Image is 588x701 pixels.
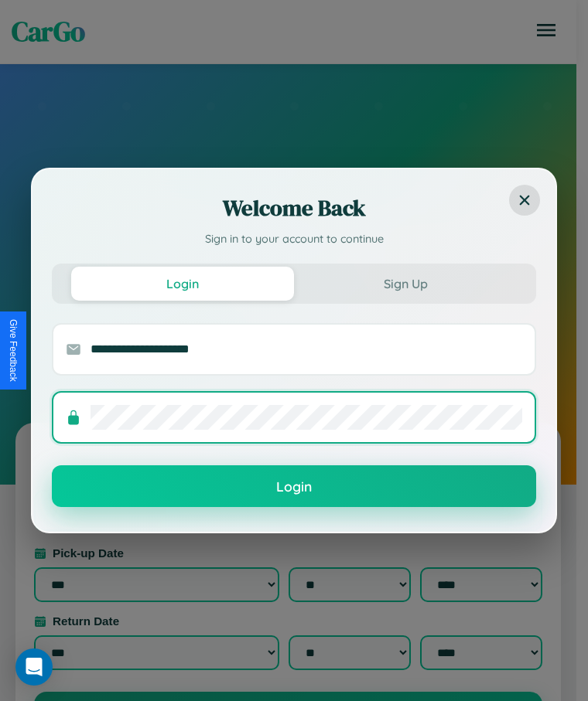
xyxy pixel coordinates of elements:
button: Login [52,465,536,507]
p: Sign in to your account to continue [52,231,536,248]
button: Login [71,267,294,301]
button: Sign Up [294,267,517,301]
h2: Welcome Back [52,192,536,223]
div: Give Feedback [8,319,19,382]
div: Open Intercom Messenger [15,648,53,686]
